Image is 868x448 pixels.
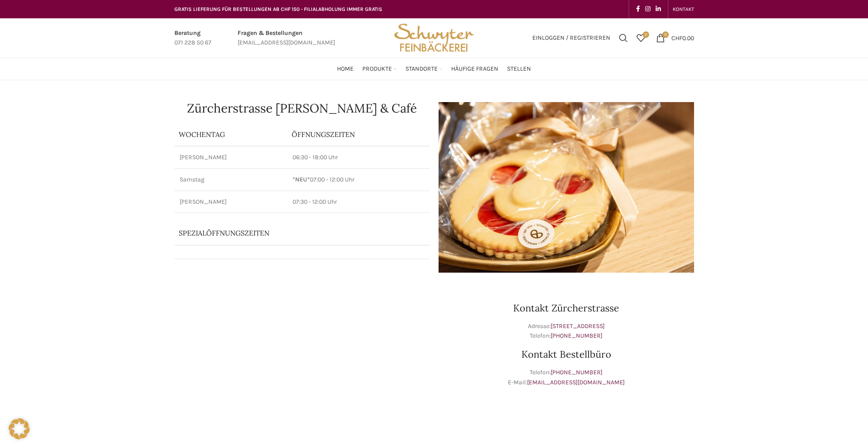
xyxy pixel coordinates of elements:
a: Linkedin social link [653,3,664,15]
span: GRATIS LIEFERUNG FÜR BESTELLUNGEN AB CHF 150 - FILIALABHOLUNG IMMER GRATIS [174,6,382,12]
p: Spezialöffnungszeiten [179,228,401,238]
p: ÖFFNUNGSZEITEN [292,130,425,139]
a: Instagram social link [643,3,653,15]
a: Standorte [405,60,443,78]
span: Produkte [362,65,392,73]
a: Stellen [507,60,531,78]
p: 07:30 - 12:00 Uhr [293,198,424,206]
p: Wochentag [179,130,283,139]
p: Adresse: Telefon: [439,321,694,341]
p: Telefon: E-Mail: [439,368,694,387]
span: Stellen [507,65,531,73]
span: 0 [662,31,669,38]
a: Häufige Fragen [451,60,498,78]
h3: Kontakt Bestellbüro [439,349,694,359]
a: 0 CHF0.00 [652,29,698,47]
a: KONTAKT [673,0,694,18]
p: 06:30 - 18:00 Uhr [293,153,424,162]
span: KONTAKT [673,6,694,12]
a: [STREET_ADDRESS] [551,322,605,330]
div: Secondary navigation [668,0,698,18]
a: Produkte [362,60,397,78]
span: Häufige Fragen [451,65,498,73]
p: [PERSON_NAME] [180,153,283,162]
a: Infobox link [238,28,335,48]
a: Home [337,60,354,78]
span: Standorte [405,65,438,73]
span: 0 [643,31,649,38]
span: Einloggen / Registrieren [532,35,610,41]
div: Meine Wunschliste [632,29,650,47]
a: [PHONE_NUMBER] [551,369,602,376]
a: Site logo [391,34,477,41]
a: 0 [632,29,650,47]
span: Home [337,65,354,73]
p: Samstag [180,175,283,184]
bdi: 0.00 [671,34,694,41]
div: Main navigation [170,60,698,78]
a: Infobox link [174,28,211,48]
a: Einloggen / Registrieren [528,29,615,47]
a: Suchen [615,29,632,47]
a: Facebook social link [633,3,643,15]
span: CHF [671,34,682,41]
h1: Zürcherstrasse [PERSON_NAME] & Café [174,102,430,114]
p: 07:00 - 12:00 Uhr [293,175,424,184]
a: [PHONE_NUMBER] [551,332,602,339]
h3: Kontakt Zürcherstrasse [439,303,694,313]
p: [PERSON_NAME] [180,198,283,206]
a: [EMAIL_ADDRESS][DOMAIN_NAME] [527,379,625,386]
img: Bäckerei Schwyter [391,18,477,58]
iframe: schwyter zürcherstrasse 33 [174,281,430,412]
